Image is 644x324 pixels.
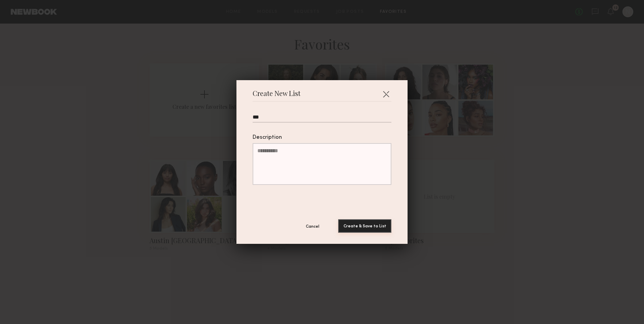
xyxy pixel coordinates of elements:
button: Close [381,89,391,99]
button: Create & Save to List [338,219,391,233]
textarea: Description [253,143,391,185]
button: Cancel [292,220,333,233]
span: Create New List [253,91,300,101]
div: Description [253,135,391,140]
